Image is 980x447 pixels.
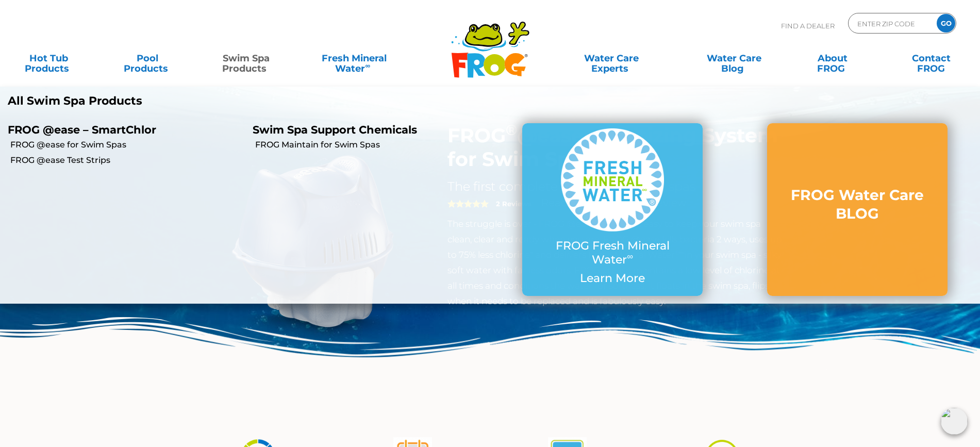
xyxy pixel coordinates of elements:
input: GO [937,14,955,32]
sup: ∞ [365,61,370,70]
p: Swim Spa Support Chemicals [253,123,482,136]
p: FROG Fresh Mineral Water [543,239,682,267]
a: PoolProducts [109,48,186,69]
sup: ∞ [627,251,633,261]
a: Water CareBlog [695,48,772,69]
img: openIcon [941,408,968,435]
a: ContactFROG [893,48,970,69]
a: Fresh MineralWater∞ [306,48,402,69]
a: Water CareExperts [549,48,674,69]
a: Hot TubProducts [10,48,87,69]
a: All Swim Spa Products [8,94,483,108]
a: FROG Fresh Mineral Water∞ Learn More [543,128,682,290]
p: FROG @ease – SmartChlor [8,123,237,136]
h3: FROG Water Care BLOG [788,186,927,223]
a: AboutFROG [794,48,871,69]
a: FROG Maintain for Swim Spas [255,139,490,151]
a: FROG Water Care BLOG [788,186,927,234]
a: Swim SpaProducts [208,48,285,69]
a: FROG @ease Test Strips [10,155,245,166]
input: Zip Code Form [856,16,926,31]
p: Find A Dealer [781,13,835,39]
p: Learn More [543,272,682,285]
a: FROG @ease for Swim Spas [10,139,245,151]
